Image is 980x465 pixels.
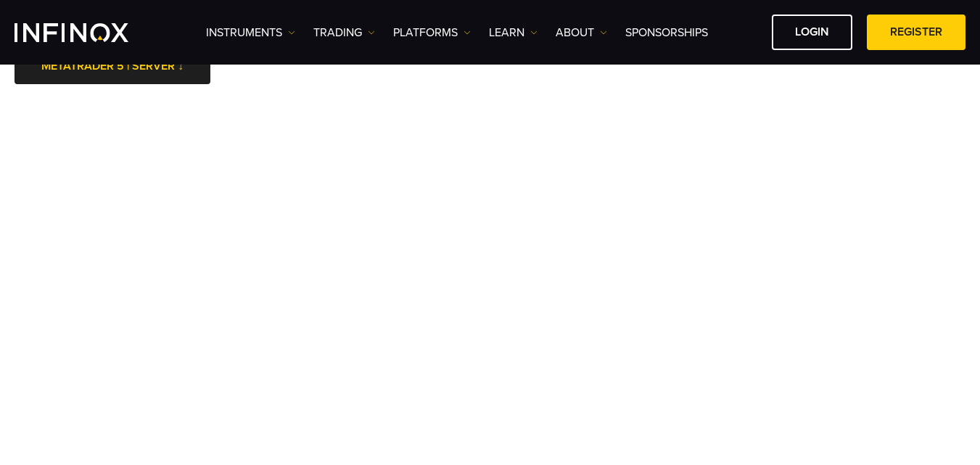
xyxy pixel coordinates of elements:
a: Instruments [206,24,295,41]
a: TRADING [313,24,375,41]
a: Learn [489,24,538,41]
a: METATRADER 5 | SERVER ↓ [15,49,210,84]
a: INFINOX Logo [15,23,162,42]
a: LOGIN [772,15,852,50]
a: PLATFORMS [393,24,471,41]
a: SPONSORSHIPS [625,24,708,41]
a: ABOUT [556,24,607,41]
a: REGISTER [867,15,965,50]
